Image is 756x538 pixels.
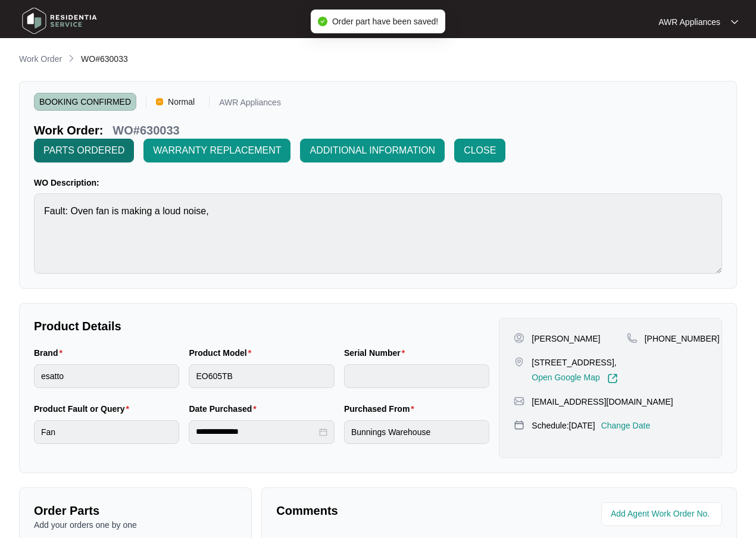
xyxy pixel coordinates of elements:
a: Work Order [17,53,64,66]
label: Serial Number [344,347,410,359]
p: Change Date [601,420,651,431]
input: Serial Number [344,364,489,388]
span: BOOKING CONFIRMED [34,93,136,111]
img: user-pin [514,333,524,343]
img: dropdown arrow [731,19,738,25]
button: WARRANTY REPLACEMENT [143,139,290,162]
label: Brand [34,347,67,359]
p: WO#630033 [113,122,179,139]
textarea: Fault: Oven fan is making a loud noise, [34,193,722,274]
input: Add Agent Work Order No. [611,507,715,521]
button: PARTS ORDERED [34,139,134,162]
a: Open Google Map [532,373,617,384]
span: ADDITIONAL INFORMATION [310,143,435,158]
span: WARRANTY REPLACEMENT [153,143,281,158]
label: Product Model [189,347,256,359]
p: [EMAIL_ADDRESS][DOMAIN_NAME] [532,396,673,408]
img: map-pin [514,420,524,430]
p: [STREET_ADDRESS], [532,356,617,368]
img: map-pin [627,333,638,343]
button: ADDITIONAL INFORMATION [300,139,445,162]
p: WO Description: [34,177,722,189]
input: Brand [34,364,179,388]
p: AWR Appliances [219,98,281,111]
span: WO#630033 [81,54,128,64]
span: PARTS ORDERED [43,143,124,158]
img: Vercel Logo [156,98,163,105]
img: map-pin [514,396,524,406]
input: Product Fault or Query [34,420,179,444]
p: Work Order: [34,122,103,139]
p: Add your orders one by one [34,519,237,531]
label: Product Fault or Query [34,403,134,415]
img: map-pin [514,356,524,367]
img: residentia service logo [18,3,101,39]
p: AWR Appliances [658,16,720,28]
span: CLOSE [464,143,496,158]
label: Purchased From [344,403,419,415]
img: Link-External [607,373,618,384]
p: Order Parts [34,502,237,519]
label: Date Purchased [189,403,261,415]
span: check-circle [318,17,327,26]
input: Product Model [189,364,334,388]
button: CLOSE [454,139,505,162]
span: Normal [163,93,199,111]
p: Product Details [34,318,489,334]
input: Date Purchased [196,426,316,438]
img: chevron-right [67,54,76,63]
input: Purchased From [344,420,489,444]
p: [PHONE_NUMBER] [645,333,720,345]
p: Schedule: [DATE] [532,420,595,431]
p: [PERSON_NAME] [532,333,600,345]
span: Order part have been saved! [332,17,438,26]
p: Comments [276,502,491,519]
p: Work Order [19,53,62,65]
